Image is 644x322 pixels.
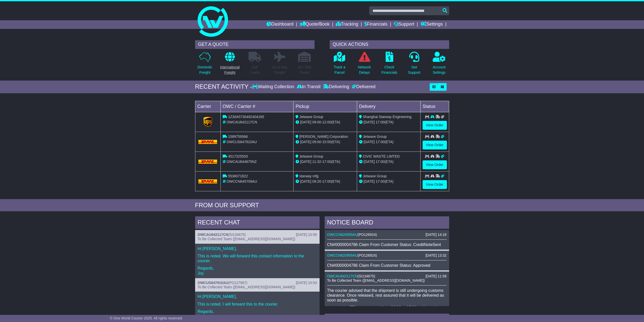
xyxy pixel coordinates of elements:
[229,281,246,285] span: PO127967
[423,141,447,149] a: View Order
[394,20,414,29] a: Support
[425,274,446,278] div: [DATE] 11:58
[322,140,331,144] span: 15:00
[420,101,449,112] td: Status
[322,160,331,164] span: 17:00
[363,135,387,139] span: Jetwave Group
[220,65,240,75] p: International Freight
[198,294,317,299] p: Hi [PERSON_NAME],
[322,179,331,183] span: 17:00
[322,84,350,90] div: Delivering
[300,179,311,183] span: [DATE]
[381,65,397,75] p: Check Financials
[327,263,447,268] div: CN#0000004786 Claim From Customer Status: Approved
[296,159,355,164] div: - (ETA)
[299,115,323,119] span: Jetwave Group
[359,120,418,125] div: (ETA)
[197,51,212,78] a: DomesticFreight
[359,233,376,237] span: PO126924
[334,51,346,78] a: Track aParcel
[327,274,447,278] div: ( )
[266,20,294,29] a: Dashboard
[300,140,311,144] span: [DATE]
[336,20,358,29] a: Tracking
[198,309,317,319] p: Regards, Joy
[230,233,245,237] span: SI134675
[364,140,375,144] span: [DATE]
[198,233,228,237] a: OWCAU642117CN
[359,253,376,257] span: PO126924
[359,139,418,145] div: (ETA)
[248,65,261,75] p: Full Loads
[195,40,315,49] div: GET A QUOTE
[300,160,311,164] span: [DATE]
[299,135,348,139] span: [PERSON_NAME] Corporation
[312,179,321,183] span: 09:20
[298,65,311,75] p: Air / Sea Depot
[203,117,212,127] img: GetCarrierServiceLogo
[296,120,355,125] div: - (ETA)
[198,281,228,285] a: OWCUS647910AU
[294,101,357,112] td: Pickup
[198,140,217,144] img: DHL.png
[423,180,447,189] a: View Order
[363,174,387,178] span: Jetwave Group
[327,253,447,258] div: ( )
[228,135,248,139] span: 1589759566
[425,233,446,237] div: [DATE] 14:16
[228,115,264,119] span: 1Z30A5730492404165
[198,246,317,251] p: Hi [PERSON_NAME],
[198,266,317,275] p: Regards, Joy
[432,51,446,78] a: AccountSettings
[220,51,240,78] a: InternationalFreight
[312,140,321,144] span: 09:00
[364,160,375,164] span: [DATE]
[272,65,287,75] p: Air & Sea Freight
[363,154,400,158] span: CIVIC WASTE LIMTED
[296,84,322,90] div: In Transit
[364,20,387,29] a: Financials
[226,140,257,144] span: OWCUS647910AU
[195,101,220,112] td: Carrier
[327,274,358,278] a: OWCAU642117CN
[327,233,447,237] div: ( )
[327,233,358,237] a: OWCCN620959AU
[364,179,375,183] span: [DATE]
[197,65,212,75] p: Domestic Freight
[226,160,257,164] span: OWCAU644675NZ
[300,20,329,29] a: Quote/Book
[357,101,420,112] td: Delivery
[226,120,257,124] span: OWCAU642117CN
[322,120,331,124] span: 12:00
[296,281,317,285] div: [DATE] 10:53
[300,120,311,124] span: [DATE]
[327,253,358,257] a: OWCCN620959AU
[296,139,355,145] div: - (ETA)
[228,174,248,178] span: 5536071822
[423,121,447,130] a: View Order
[330,40,449,49] div: QUICK ACTIONS
[312,120,321,124] span: 09:00
[198,254,317,263] p: This is noted. We will forward this contact information to the courier.
[312,160,321,164] span: 11:32
[423,160,447,169] a: View Order
[327,288,447,303] p: The courier advised that the shipment is still undergoing customs clearance. Once released, rest ...
[359,159,418,164] div: (ETA)
[376,140,385,144] span: 17:00
[334,65,345,75] p: Track a Parcel
[198,237,295,241] span: To Be Collected Team ([EMAIL_ADDRESS][DOMAIN_NAME])
[359,179,418,184] div: (ETA)
[425,253,446,258] div: [DATE] 13:32
[433,65,446,75] p: Account Settings
[198,179,217,183] img: DHL.png
[358,65,371,75] p: Network Delays
[376,120,385,124] span: 17:00
[325,216,449,230] div: NOTICE BOARD
[198,302,317,307] p: This is noted. I will forward this to the courier.
[296,233,317,237] div: [DATE] 10:56
[110,316,183,320] span: © One World Courier 2025. All rights reserved.
[195,216,320,230] div: RECENT CHAT
[296,179,355,184] div: - (ETA)
[359,274,374,278] span: SI134675
[220,101,294,112] td: OWC / Carrier #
